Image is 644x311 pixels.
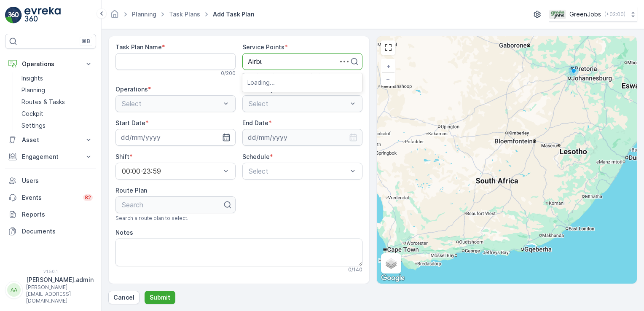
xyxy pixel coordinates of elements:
[115,187,147,194] label: Route Plan
[110,13,119,20] a: Homepage
[5,269,96,274] span: v 1.50.1
[5,276,96,304] button: AA[PERSON_NAME].admin[PERSON_NAME][EMAIL_ADDRESS][DOMAIN_NAME]
[108,291,140,304] button: Cancel
[115,229,133,236] label: Notes
[386,62,390,70] span: +
[150,293,170,302] p: Submit
[549,10,566,19] img: Green_Jobs_Logo.png
[242,119,268,126] label: End Date
[22,136,79,144] p: Asset
[242,43,284,51] label: Service Points
[18,72,96,84] a: Insights
[115,153,129,160] label: Shift
[5,56,96,72] button: Operations
[7,283,21,297] div: AA
[26,276,94,284] p: [PERSON_NAME].admin
[24,7,61,24] img: logo_light-DOdMpM7g.png
[115,119,145,126] label: Start Date
[18,120,96,131] a: Settings
[382,72,394,85] a: Zoom Out
[549,7,637,22] button: GreenJobs(+02:00)
[22,227,93,236] p: Documents
[5,223,96,240] a: Documents
[5,189,96,206] a: Events82
[21,98,65,106] p: Routes & Tasks
[5,131,96,148] button: Asset
[379,273,407,284] a: Open this area in Google Maps (opens a new window)
[22,177,93,185] p: Users
[5,7,22,24] img: logo
[22,153,79,161] p: Engagement
[113,293,134,302] p: Cancel
[115,86,148,93] label: Operations
[249,166,348,176] p: Select
[85,194,91,201] p: 82
[115,43,162,51] label: Task Plan Name
[145,291,175,304] button: Submit
[242,153,270,160] label: Schedule
[382,41,394,54] a: View Fullscreen
[386,75,390,82] span: −
[21,110,43,118] p: Cockpit
[242,129,362,146] input: dd/mm/yyyy
[18,96,96,108] a: Routes & Tasks
[569,10,601,19] p: GreenJobs
[21,121,46,130] p: Settings
[5,148,96,165] button: Engagement
[21,74,43,83] p: Insights
[348,266,362,273] p: 0 / 140
[242,72,322,78] span: Search service points to select.
[82,38,90,45] p: ⌘B
[115,215,188,222] span: Search a route plan to select.
[22,210,93,219] p: Reports
[379,273,407,284] img: Google
[18,84,96,96] a: Planning
[132,11,156,18] a: Planning
[382,60,394,72] a: Zoom In
[21,86,45,94] p: Planning
[22,193,78,202] p: Events
[18,108,96,120] a: Cockpit
[5,206,96,223] a: Reports
[221,70,236,77] p: 0 / 200
[115,129,236,146] input: dd/mm/yyyy
[26,284,94,304] p: [PERSON_NAME][EMAIL_ADDRESS][DOMAIN_NAME]
[247,78,357,87] p: Loading...
[382,254,400,273] a: Layers
[604,11,625,18] p: ( +02:00 )
[169,11,200,18] a: Task Plans
[5,172,96,189] a: Users
[211,10,256,19] span: Add Task Plan
[22,60,79,68] p: Operations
